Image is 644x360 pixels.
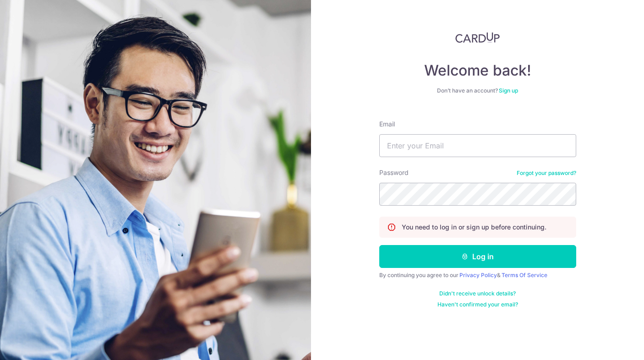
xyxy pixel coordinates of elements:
[379,120,395,129] label: Email
[437,301,518,308] a: Haven't confirmed your email?
[499,87,518,94] a: Sign up
[379,272,576,279] div: By continuing you agree to our &
[379,87,576,94] div: Don’t have an account?
[517,169,576,177] a: Forgot your password?
[402,223,546,232] p: You need to log in or sign up before continuing.
[379,245,576,268] button: Log in
[439,290,516,297] a: Didn't receive unlock details?
[379,168,409,177] label: Password
[502,272,547,278] a: Terms Of Service
[459,272,497,278] a: Privacy Policy
[455,32,500,43] img: CardUp Logo
[379,134,576,157] input: Enter your Email
[379,61,576,80] h4: Welcome back!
